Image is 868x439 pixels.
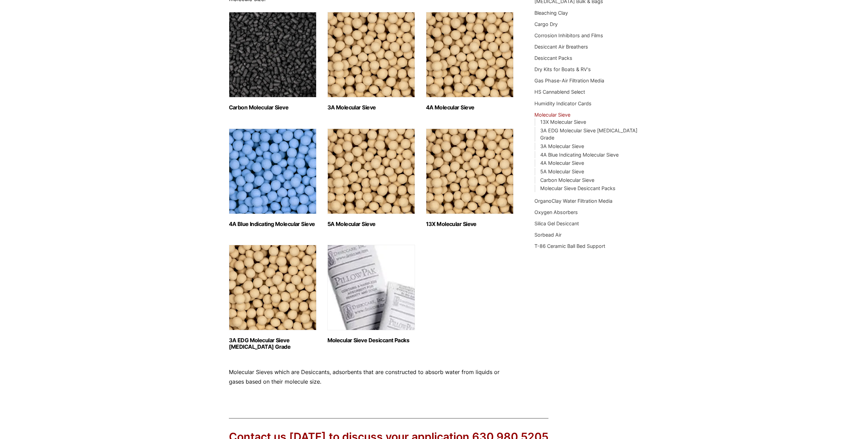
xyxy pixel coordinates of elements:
a: Visit product category 3A Molecular Sieve [327,12,415,111]
a: Sorbead Air [534,232,561,238]
a: Molecular Sieve [534,112,570,118]
a: 4A Molecular Sieve [540,160,584,166]
a: Visit product category 3A EDG Molecular Sieve Ethanol Grade [229,245,316,350]
h2: 5A Molecular Sieve [327,221,415,227]
a: 5A Molecular Sieve [540,169,584,174]
a: Carbon Molecular Sieve [540,177,594,183]
h2: 3A EDG Molecular Sieve [MEDICAL_DATA] Grade [229,337,316,350]
a: OrganoClay Water Filtration Media [534,198,612,204]
a: Desiccant Air Breathers [534,44,588,50]
a: Silica Gel Desiccant [534,221,579,226]
a: Bleaching Clay [534,10,568,16]
a: Visit product category 4A Blue Indicating Molecular Sieve [229,129,316,227]
a: 4A Blue Indicating Molecular Sieve [540,152,619,158]
h2: 4A Blue Indicating Molecular Sieve [229,221,316,227]
a: 3A Molecular Sieve [540,143,584,149]
a: Gas Phase-Air Filtration Media [534,78,604,83]
img: Carbon Molecular Sieve [229,12,316,97]
h2: 4A Molecular Sieve [426,104,514,111]
a: Corrosion Inhibitors and Films [534,32,603,38]
a: T-86 Ceramic Ball Bed Support [534,243,605,249]
h2: Carbon Molecular Sieve [229,104,316,111]
a: Visit product category Carbon Molecular Sieve [229,12,316,111]
a: 13X Molecular Sieve [540,119,586,125]
h2: Molecular Sieve Desiccant Packs [327,337,415,344]
p: Molecular Sieves which are Desiccants, adsorbents that are constructed to absorb water from liqui... [229,368,514,386]
h2: 3A Molecular Sieve [327,104,415,111]
a: Oxygen Absorbers [534,209,578,215]
img: 4A Blue Indicating Molecular Sieve [229,129,316,214]
img: 13X Molecular Sieve [426,129,514,214]
img: Molecular Sieve Desiccant Packs [327,245,415,330]
a: Humidity Indicator Cards [534,101,592,106]
img: 3A Molecular Sieve [327,12,415,97]
a: Visit product category 13X Molecular Sieve [426,129,514,227]
a: Visit product category 5A Molecular Sieve [327,129,415,227]
a: Cargo Dry [534,21,558,27]
img: 3A EDG Molecular Sieve Ethanol Grade [229,245,316,330]
a: Dry Kits for Boats & RV's [534,66,591,72]
a: Desiccant Packs [534,55,572,61]
a: Visit product category 4A Molecular Sieve [426,12,514,111]
a: HS Cannablend Select [534,89,585,95]
a: Molecular Sieve Desiccant Packs [540,185,616,191]
a: 3A EDG Molecular Sieve [MEDICAL_DATA] Grade [540,128,637,141]
img: 5A Molecular Sieve [327,129,415,214]
a: Visit product category Molecular Sieve Desiccant Packs [327,245,415,344]
img: 4A Molecular Sieve [426,12,514,97]
h2: 13X Molecular Sieve [426,221,514,227]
